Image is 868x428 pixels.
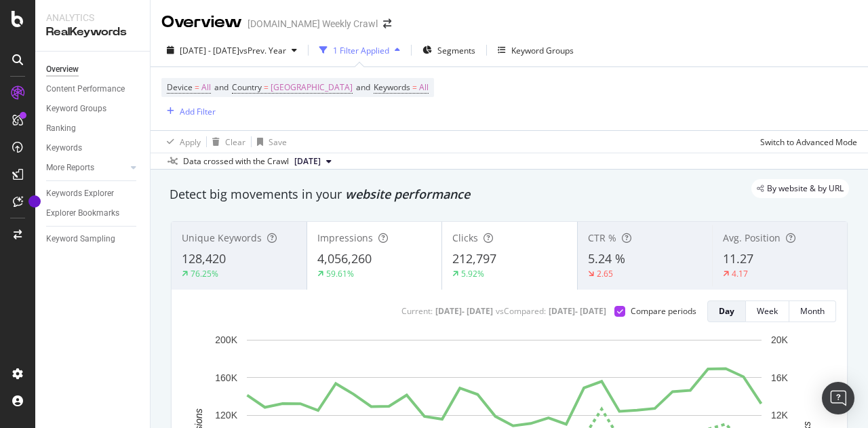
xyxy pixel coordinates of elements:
span: 5.24 % [588,250,625,267]
a: More Reports [46,161,127,175]
a: Explorer Bookmarks [46,206,140,220]
span: and [214,81,229,93]
text: 20K [771,334,789,345]
span: [DATE] - [DATE] [180,45,239,56]
span: 11.27 [723,250,753,267]
button: Clear [207,131,245,153]
span: Impressions [317,231,373,244]
div: Add Filter [180,106,216,117]
span: vs Prev. Year [239,45,286,56]
span: Clicks [452,231,478,244]
text: 200K [215,334,237,345]
div: Keywords [46,141,82,155]
div: RealKeywords [46,24,139,40]
span: [GEOGRAPHIC_DATA] [271,78,353,97]
div: Content Performance [46,82,125,96]
div: Ranking [46,121,76,136]
text: 12K [771,410,789,421]
div: Clear [225,136,245,148]
span: Avg. Position [723,231,781,244]
button: Add Filter [161,103,216,119]
button: Save [252,131,287,153]
div: Keyword Sampling [46,232,115,246]
span: Country [232,81,262,93]
span: = [412,81,417,93]
div: 59.61% [326,268,354,279]
a: Keywords Explorer [46,187,140,201]
div: [DATE] - [DATE] [435,305,493,317]
button: Month [789,300,836,322]
div: Open Intercom Messenger [822,382,854,414]
text: 160K [215,372,237,383]
div: Compare periods [631,305,696,317]
span: Keywords [374,81,410,93]
div: Analytics [46,11,139,24]
div: Keywords Explorer [46,187,114,201]
div: Month [800,305,825,317]
span: By website & by URL [767,184,844,193]
text: 16K [771,372,789,383]
a: Keyword Groups [46,102,140,116]
span: Segments [437,45,475,56]
button: Week [746,300,789,322]
div: Overview [46,62,79,77]
div: [DATE] - [DATE] [549,305,606,317]
div: 76.25% [191,268,218,279]
div: Day [719,305,734,317]
button: Keyword Groups [492,39,579,61]
span: 4,056,260 [317,250,372,267]
span: 212,797 [452,250,496,267]
a: Keywords [46,141,140,155]
div: 4.17 [732,268,748,279]
div: Apply [180,136,201,148]
text: 120K [215,410,237,421]
div: More Reports [46,161,94,175]
span: Device [167,81,193,93]
div: Save [269,136,287,148]
div: Keyword Groups [46,102,106,116]
div: Overview [161,11,242,34]
span: All [201,78,211,97]
a: Content Performance [46,82,140,96]
button: Segments [417,39,481,61]
button: Apply [161,131,201,153]
span: All [419,78,429,97]
div: Current: [401,305,433,317]
button: Switch to Advanced Mode [755,131,857,153]
span: = [264,81,269,93]
div: Keyword Groups [511,45,574,56]
div: arrow-right-arrow-left [383,19,391,28]
span: = [195,81,199,93]
div: 1 Filter Applied [333,45,389,56]
span: and [356,81,370,93]
span: Unique Keywords [182,231,262,244]
div: Switch to Advanced Mode [760,136,857,148]
button: [DATE] - [DATE]vsPrev. Year [161,39,302,61]
div: Tooltip anchor [28,195,41,208]
button: 1 Filter Applied [314,39,406,61]
div: [DOMAIN_NAME] Weekly Crawl [248,17,378,31]
a: Keyword Sampling [46,232,140,246]
div: 5.92% [461,268,484,279]
span: 128,420 [182,250,226,267]
button: Day [707,300,746,322]
a: Ranking [46,121,140,136]
button: [DATE] [289,153,337,170]
div: legacy label [751,179,849,198]
div: vs Compared : [496,305,546,317]
div: 2.65 [597,268,613,279]
span: 2025 Sep. 25th [294,155,321,168]
div: Explorer Bookmarks [46,206,119,220]
span: CTR % [588,231,616,244]
a: Overview [46,62,140,77]
div: Data crossed with the Crawl [183,155,289,168]
div: Week [757,305,778,317]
